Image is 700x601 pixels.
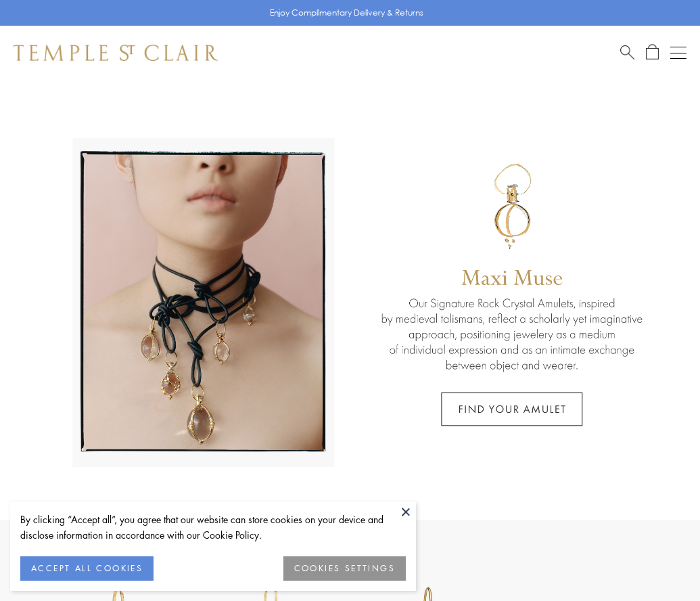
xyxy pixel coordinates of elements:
div: By clicking “Accept all”, you agree that our website can store cookies on your device and disclos... [20,512,406,543]
button: Open navigation [670,45,686,61]
p: Enjoy Complimentary Delivery & Returns [270,6,423,20]
a: Open Shopping Bag [646,44,659,61]
img: Temple St. Clair [14,45,218,61]
a: Search [620,44,634,61]
button: ACCEPT ALL COOKIES [20,556,154,581]
button: COOKIES SETTINGS [283,556,406,581]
